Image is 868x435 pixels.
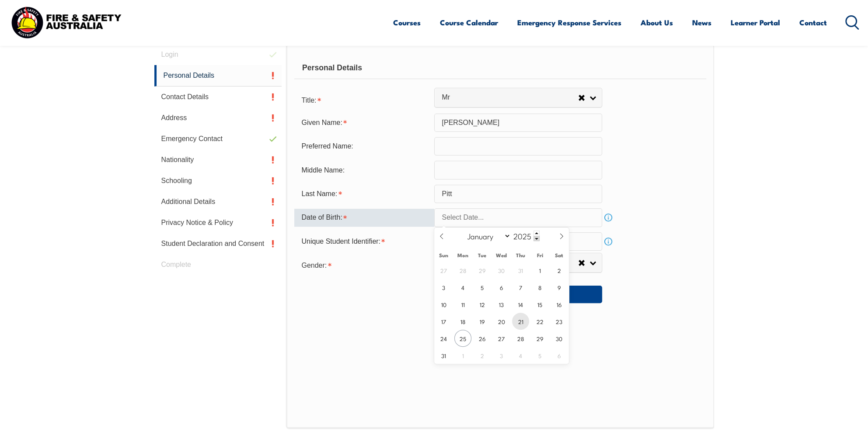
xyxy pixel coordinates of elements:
[294,91,434,108] div: Title is required.
[464,230,511,242] select: Month
[442,93,578,102] span: Mr
[454,279,471,296] span: August 4, 2025
[511,231,540,241] input: Year
[493,262,510,279] span: July 30, 2025
[294,256,434,273] div: Gender is required.
[154,86,282,107] a: Contact Details
[531,347,548,364] span: September 5, 2025
[474,347,491,364] span: September 2, 2025
[551,330,568,347] span: August 30, 2025
[435,262,452,279] span: July 27, 2025
[474,330,491,347] span: August 26, 2025
[602,235,614,248] a: Info
[454,262,471,279] span: July 28, 2025
[512,313,529,330] span: August 21, 2025
[473,252,492,258] span: Tue
[531,313,548,330] span: August 22, 2025
[301,262,327,269] span: Gender:
[435,313,452,330] span: August 17, 2025
[435,330,452,347] span: August 24, 2025
[454,296,471,313] span: August 11, 2025
[440,11,498,34] a: Course Calendar
[154,170,282,191] a: Schooling
[474,262,491,279] span: July 29, 2025
[294,57,706,79] div: Personal Details
[393,11,421,34] a: Courses
[602,211,614,224] a: Info
[493,347,510,364] span: September 3, 2025
[512,347,529,364] span: September 4, 2025
[551,279,568,296] span: August 9, 2025
[154,149,282,170] a: Nationality
[531,296,548,313] span: August 15, 2025
[154,212,282,233] a: Privacy Notice & Policy
[512,330,529,347] span: August 28, 2025
[154,191,282,212] a: Additional Details
[454,347,471,364] span: September 1, 2025
[294,186,434,202] div: Last Name is required.
[731,11,780,34] a: Learner Portal
[301,97,316,104] span: Title:
[517,11,621,34] a: Emergency Response Services
[493,330,510,347] span: August 27, 2025
[551,347,568,364] span: September 6, 2025
[453,252,473,258] span: Mon
[154,233,282,254] a: Student Declaration and Consent
[294,162,434,178] div: Middle Name:
[551,296,568,313] span: August 16, 2025
[294,233,434,250] div: Unique Student Identifier is required.
[435,347,452,364] span: August 31, 2025
[531,330,548,347] span: August 29, 2025
[474,279,491,296] span: August 5, 2025
[531,262,548,279] span: August 1, 2025
[435,279,452,296] span: August 3, 2025
[512,262,529,279] span: July 31, 2025
[512,296,529,313] span: August 14, 2025
[154,107,282,128] a: Address
[294,138,434,155] div: Preferred Name:
[294,114,434,131] div: Given Name is required.
[474,296,491,313] span: August 12, 2025
[493,313,510,330] span: August 20, 2025
[154,65,282,86] a: Personal Details
[454,313,471,330] span: August 18, 2025
[492,252,511,258] span: Wed
[434,252,453,258] span: Sun
[641,11,673,34] a: About Us
[692,11,711,34] a: News
[493,296,510,313] span: August 13, 2025
[799,11,827,34] a: Contact
[530,252,550,258] span: Fri
[154,128,282,149] a: Emergency Contact
[474,313,491,330] span: August 19, 2025
[512,279,529,296] span: August 7, 2025
[551,313,568,330] span: August 23, 2025
[550,252,569,258] span: Sat
[454,330,471,347] span: August 25, 2025
[511,252,530,258] span: Thu
[434,208,602,227] input: Select Date...
[435,296,452,313] span: August 10, 2025
[294,209,434,226] div: Date of Birth is required.
[493,279,510,296] span: August 6, 2025
[551,262,568,279] span: August 2, 2025
[531,279,548,296] span: August 8, 2025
